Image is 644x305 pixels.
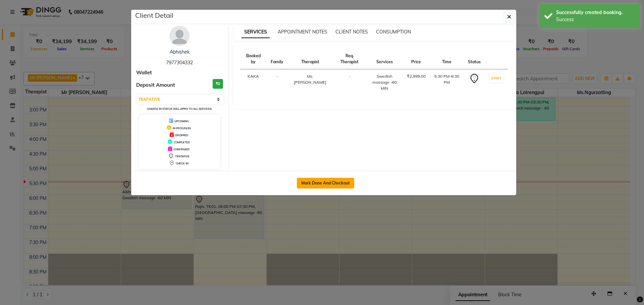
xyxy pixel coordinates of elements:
[403,49,430,69] th: Price
[173,148,190,151] span: CONFIRMED
[335,29,368,35] span: CLIENT NOTES
[407,73,426,79] div: ₹2,999.00
[175,155,190,158] span: TENTATIVE
[267,49,287,69] th: Family
[287,49,333,69] th: Therapist
[430,69,464,96] td: 5:30 PM-6:30 PM
[213,79,223,89] h3: ₹0
[166,60,193,66] span: 7977304332
[175,134,188,137] span: DROPPED
[333,69,366,96] td: -
[174,141,190,144] span: COMPLETED
[556,16,635,23] div: Success
[240,69,267,96] td: KAKA
[176,162,189,165] span: CHECK-IN
[464,49,485,69] th: Status
[147,107,212,110] small: Change in status will apply to all services.
[136,81,175,89] span: Deposit Amount
[135,10,173,20] h5: Client Detail
[169,26,190,46] img: avatar
[174,120,189,123] span: UPCOMING
[267,69,287,96] td: -
[173,127,191,130] span: IN PROGRESS
[294,74,326,85] span: Ms.[PERSON_NAME]
[370,73,399,91] div: Swedish massage -60 MIN
[240,49,267,69] th: Booked by
[489,74,503,82] button: START
[297,178,354,188] button: Mark Done And Checkout
[556,9,635,16] div: Successfully created booking.
[170,49,190,55] a: Abhishek
[376,29,411,35] span: CONSUMPTION
[278,29,327,35] span: APPOINTMENT NOTES
[430,49,464,69] th: Time
[333,49,366,69] th: Req. Therapist
[366,49,403,69] th: Services
[241,26,270,38] span: SERVICES
[136,69,152,77] span: Wallet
